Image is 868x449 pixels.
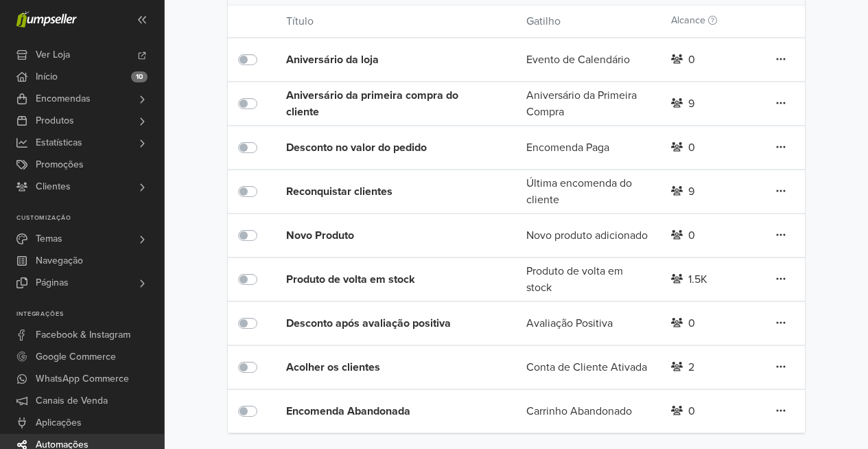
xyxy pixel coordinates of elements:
[286,51,478,68] div: Aniversário da loja
[688,95,694,112] div: 9
[688,139,695,156] div: 0
[516,359,660,376] div: Conta de Cliente Ativada
[516,139,660,156] div: Encomenda Paga
[516,13,660,30] div: Gatilho
[36,66,58,88] span: Início
[286,271,478,288] div: Produto de volta em stock
[286,315,478,332] div: Desconto após avaliação positiva
[36,272,69,294] span: Páginas
[36,324,130,346] span: Facebook & Instagram
[36,154,84,176] span: Promoções
[36,228,62,250] span: Temas
[276,13,516,30] div: Título
[516,51,660,68] div: Evento de Calendário
[688,183,694,200] div: 9
[36,110,74,132] span: Produtos
[36,132,82,154] span: Estatísticas
[16,214,164,222] p: Customização
[286,227,478,244] div: Novo Produto
[36,412,82,434] span: Aplicações
[286,359,478,376] div: Acolher os clientes
[286,403,478,419] div: Encomenda Abandonada
[286,87,478,120] div: Aniversário da primeira compra do cliente
[516,263,660,296] div: Produto de volta em stock
[286,183,478,200] div: Reconquistar clientes
[36,390,108,412] span: Canais de Venda
[688,403,695,419] div: 0
[36,176,71,198] span: Clientes
[688,315,695,332] div: 0
[286,139,478,156] div: Desconto no valor do pedido
[688,359,694,376] div: 2
[516,175,660,208] div: Última encomenda do cliente
[36,368,129,390] span: WhatsApp Commerce
[671,13,717,28] label: Alcance
[36,44,70,66] span: Ver Loja
[688,227,695,244] div: 0
[516,227,660,244] div: Novo produto adicionado
[36,346,116,368] span: Google Commerce
[36,88,91,110] span: Encomendas
[516,315,660,332] div: Avaliação Positiva
[36,250,83,272] span: Navegação
[16,310,164,319] p: Integrações
[516,403,660,419] div: Carrinho Abandonado
[688,271,707,288] div: 1.5K
[688,51,695,68] div: 0
[516,87,660,120] div: Aniversário da Primeira Compra
[131,71,148,82] span: 10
